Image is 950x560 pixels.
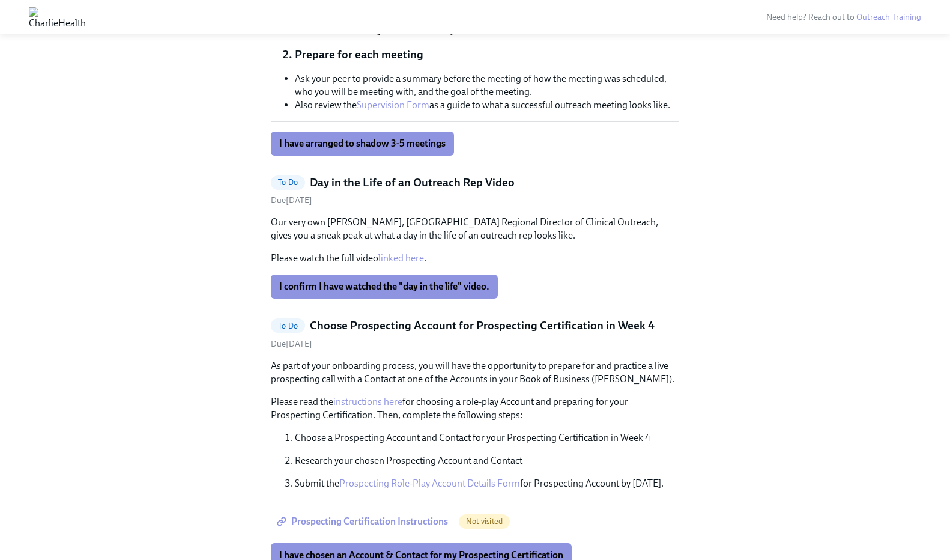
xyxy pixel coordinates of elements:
p: Submit the for Prospecting Account by [DATE]. [295,477,679,490]
li: Ask your peer to provide a summary before the meeting of how the meeting was scheduled, who you w... [295,72,679,99]
p: Please watch the full video . [271,252,679,265]
a: To DoChoose Prospecting Account for Prospecting Certification in Week 4Due[DATE] [271,318,679,350]
a: To DoDay in the Life of an Outreach Rep VideoDue[DATE] [271,175,679,207]
span: To Do [271,321,305,330]
h5: Choose Prospecting Account for Prospecting Certification in Week 4 [310,318,655,333]
p: Our very own [PERSON_NAME], [GEOGRAPHIC_DATA] Regional Director of Clinical Outreach, gives you a... [271,216,679,242]
span: Tuesday, August 26th 2025, 10:00 am [271,339,312,349]
li: Prepare for each meeting [295,47,679,62]
button: I have arranged to shadow 3-5 meetings [271,132,454,156]
p: As part of your onboarding process, you will have the opportunity to prepare for and practice a l... [271,359,679,386]
button: I confirm I have watched the "day in the life" video. [271,275,498,299]
img: CharlieHealth [29,7,86,26]
span: I confirm I have watched the "day in the life" video. [279,281,489,293]
span: Need help? Reach out to [766,12,921,22]
a: linked here [378,252,424,264]
span: To Do [271,178,305,187]
p: Please read the for choosing a role-play Account and preparing for your Prospecting Certification... [271,395,679,422]
a: Supervision Form [357,99,429,111]
a: instructions here [333,396,402,407]
a: Prospecting Role-Play Account Details Form [339,478,520,489]
span: I have arranged to shadow 3-5 meetings [279,138,446,150]
p: Research your chosen Prospecting Account and Contact [295,454,679,467]
a: Prospecting Certification Instructions [271,510,456,534]
li: Also review the as a guide to what a successful outreach meeting looks like. [295,99,679,112]
a: Outreach Training [856,12,921,22]
h5: Day in the Life of an Outreach Rep Video [310,175,515,190]
span: Not visited [459,517,510,526]
span: Prospecting Certification Instructions [279,516,448,528]
span: Thursday, August 28th 2025, 10:00 am [271,195,312,205]
p: Choose a Prospecting Account and Contact for your Prospecting Certification in Week 4 [295,431,679,445]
